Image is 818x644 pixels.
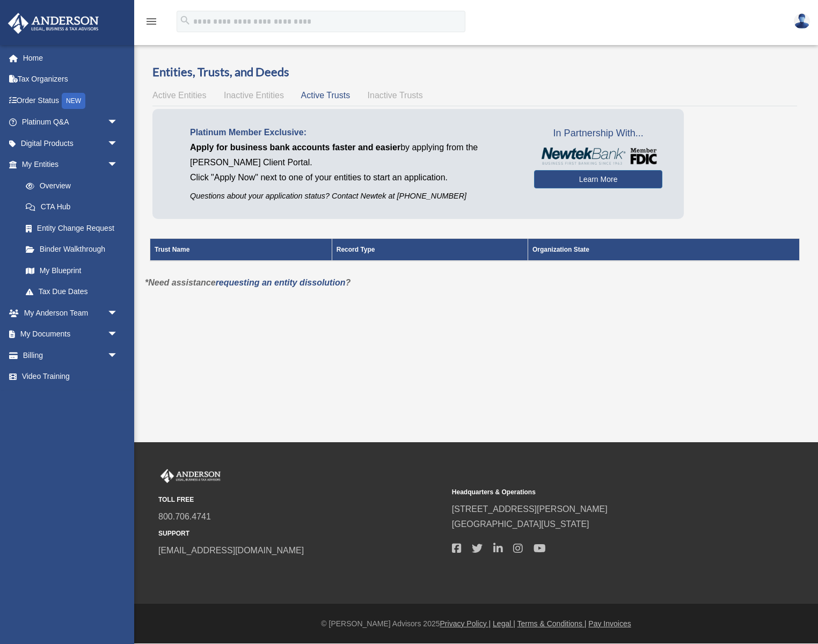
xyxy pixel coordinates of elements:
[134,617,818,631] div: © [PERSON_NAME] Advisors 2025
[15,281,129,303] a: Tax Due Dates
[15,239,129,260] a: Binder Walkthrough
[107,133,129,155] span: arrow_drop_down
[15,217,129,239] a: Entity Change Request
[452,487,738,498] small: Headquarters & Operations
[539,148,657,165] img: NewtekBankLogoSM.png
[190,170,518,185] p: Click "Apply Now" next to one of your entities to start an application.
[452,519,589,529] a: [GEOGRAPHIC_DATA][US_STATE]
[179,14,191,26] i: search
[588,619,631,628] a: Pay Invoices
[528,239,799,261] th: Organization State
[517,619,587,628] a: Terms & Conditions |
[107,112,129,134] span: arrow_drop_down
[62,93,85,109] div: NEW
[15,260,129,281] a: My Blueprint
[534,125,662,142] span: In Partnership With...
[15,196,129,218] a: CTA Hub
[440,619,491,628] a: Privacy Policy |
[152,64,797,80] h3: Entities, Trusts, and Deeds
[190,140,518,170] p: by applying from the [PERSON_NAME] Client Portal.
[158,469,223,483] img: Anderson Advisors Platinum Portal
[152,91,206,100] span: Active Entities
[452,504,608,514] a: [STREET_ADDRESS][PERSON_NAME]
[368,91,423,100] span: Inactive Trusts
[145,278,350,287] em: *Need assistance ?
[158,528,444,539] small: SUPPORT
[190,189,518,203] p: Questions about your application status? Contact Newtek at [PHONE_NUMBER]
[5,13,102,34] img: Anderson Advisors Platinum Portal
[8,302,134,324] a: My Anderson Teamarrow_drop_down
[493,619,515,628] a: Legal |
[158,546,304,555] a: [EMAIL_ADDRESS][DOMAIN_NAME]
[190,125,518,140] p: Platinum Member Exclusive:
[145,19,158,28] a: menu
[150,239,332,261] th: Trust Name
[8,90,134,112] a: Order StatusNEW
[158,494,444,506] small: TOLL FREE
[8,345,134,366] a: Billingarrow_drop_down
[107,324,129,346] span: arrow_drop_down
[8,154,129,175] a: My Entitiesarrow_drop_down
[190,143,400,152] span: Apply for business bank accounts faster and easier
[534,170,662,188] a: Learn More
[107,345,129,367] span: arrow_drop_down
[8,69,134,90] a: Tax Organizers
[15,175,123,196] a: Overview
[158,512,211,521] a: 800.706.4741
[301,91,350,100] span: Active Trusts
[8,133,134,154] a: Digital Productsarrow_drop_down
[794,13,810,29] img: User Pic
[332,239,528,261] th: Record Type
[224,91,284,100] span: Inactive Entities
[8,112,134,133] a: Platinum Q&Aarrow_drop_down
[107,302,129,324] span: arrow_drop_down
[8,366,134,387] a: Video Training
[107,154,129,176] span: arrow_drop_down
[145,15,158,28] i: menu
[8,47,134,69] a: Home
[216,278,346,287] a: requesting an entity dissolution
[8,324,134,345] a: My Documentsarrow_drop_down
